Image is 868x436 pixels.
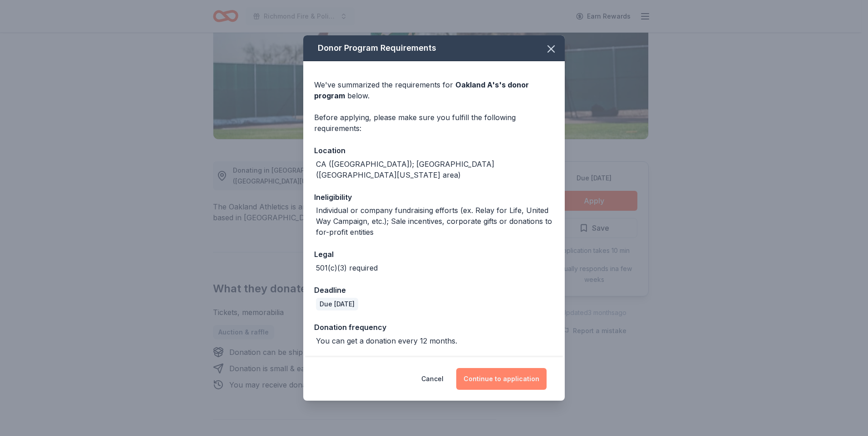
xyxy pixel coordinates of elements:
[316,298,358,310] div: Due [DATE]
[316,335,457,346] div: You can get a donation every 12 months.
[314,284,554,296] div: Deadline
[314,248,554,260] div: Legal
[316,159,554,180] div: CA ([GEOGRAPHIC_DATA]); [GEOGRAPHIC_DATA] ([GEOGRAPHIC_DATA][US_STATE] area)
[314,191,554,203] div: Ineligibility
[314,112,554,134] div: Before applying, please make sure you fulfill the following requirements:
[314,321,554,333] div: Donation frequency
[314,145,554,156] div: Location
[303,35,565,61] div: Donor Program Requirements
[316,262,378,273] div: 501(c)(3) required
[314,79,554,101] div: We've summarized the requirements for below.
[456,368,547,390] button: Continue to application
[421,368,444,390] button: Cancel
[316,205,554,237] div: Individual or company fundraising efforts (ex. Relay for Life, United Way Campaign, etc.); Sale i...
